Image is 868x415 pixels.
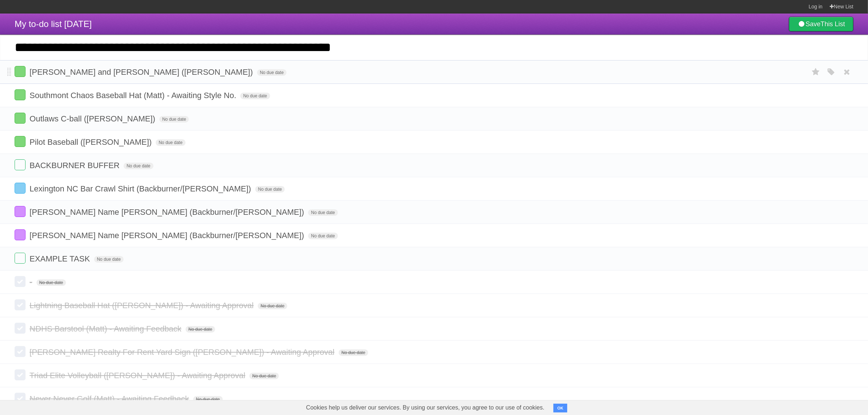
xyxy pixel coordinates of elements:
[30,137,153,147] span: Pilot Baseball ([PERSON_NAME])
[308,233,338,239] span: No due date
[15,393,26,404] label: Done
[15,369,26,380] label: Done
[30,371,247,380] span: Triad Elite Volleyball ([PERSON_NAME]) - Awaiting Approval
[30,67,255,77] span: [PERSON_NAME] and [PERSON_NAME] ([PERSON_NAME])
[30,394,191,403] span: Never Never Golf (Matt) - Awaiting Feedback
[186,326,215,333] span: No due date
[30,231,306,240] span: [PERSON_NAME] Name [PERSON_NAME] (Backburner/[PERSON_NAME])
[159,116,189,123] span: No due date
[30,254,92,263] span: EXAMPLE TASK
[30,207,306,217] span: [PERSON_NAME] Name [PERSON_NAME] (Backburner/[PERSON_NAME])
[193,396,223,403] span: No due date
[30,348,336,357] span: [PERSON_NAME] Realty For Rent Yard Sign ([PERSON_NAME]) - Awaiting Approval
[255,186,285,193] span: No due date
[36,279,66,286] span: No due date
[339,349,368,356] span: No due date
[821,20,845,28] b: This List
[553,404,568,412] button: OK
[30,91,238,100] span: Southmont Chaos Baseball Hat (Matt) - Awaiting Style No.
[249,373,279,379] span: No due date
[15,66,26,77] label: Done
[15,276,26,287] label: Done
[30,184,253,193] span: Lexington NC Bar Crawl Shirt (Backburner/[PERSON_NAME])
[15,323,26,334] label: Done
[240,93,270,99] span: No due date
[15,136,26,147] label: Done
[299,400,552,415] span: Cookies help us deliver our services. By using our services, you agree to our use of cookies.
[30,161,121,170] span: BACKBURNER BUFFER
[30,278,34,287] span: -
[257,69,287,76] span: No due date
[15,229,26,240] label: Done
[15,19,92,29] span: My to-do list [DATE]
[15,89,26,100] label: Done
[124,163,153,169] span: No due date
[94,256,124,263] span: No due date
[15,159,26,170] label: Done
[30,114,157,123] span: Outlaws C-ball ([PERSON_NAME])
[789,17,853,31] a: SaveThis List
[15,299,26,310] label: Done
[15,346,26,357] label: Done
[15,206,26,217] label: Done
[15,183,26,194] label: Done
[156,139,185,146] span: No due date
[30,301,256,310] span: Lightning Baseball Hat ([PERSON_NAME]) - Awaiting Approval
[308,209,338,216] span: No due date
[15,113,26,124] label: Done
[30,324,183,333] span: NDHS Barstool (Matt) - Awaiting Feedback
[258,303,287,309] span: No due date
[15,253,26,264] label: Done
[809,66,823,78] label: Star task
